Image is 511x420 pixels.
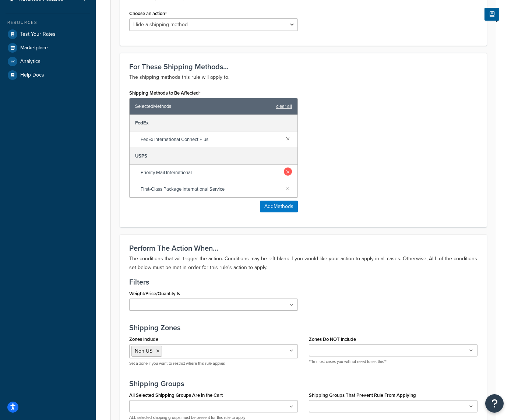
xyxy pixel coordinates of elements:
h3: Shipping Zones [129,324,477,332]
label: Choose an action [129,11,167,17]
label: Shipping Groups That Prevent Rule From Applying [309,392,416,398]
span: FedEx International Connect Plus [141,134,280,145]
a: Analytics [6,55,90,68]
span: First-Class Package International Service [141,184,280,194]
label: Zones Do NOT Include [309,336,356,342]
p: The conditions that will trigger the action. Conditions may be left blank if you would like your ... [129,254,477,272]
h3: For These Shipping Methods... [129,63,477,71]
label: Shipping Methods to Be Affected [129,90,201,96]
button: AddMethods [260,201,298,212]
h3: Perform The Action When... [129,244,477,252]
button: Show Help Docs [484,8,499,21]
span: Analytics [20,59,40,65]
p: **In most cases you will not need to set this** [309,359,477,364]
p: Set a zone if you want to restrict where this rule applies [129,361,298,366]
label: Weight/Price/Quantity Is [129,291,180,296]
div: Resources [6,20,90,26]
span: Test Your Rates [20,31,56,38]
span: Marketplace [20,45,48,51]
button: Open Resource Center [485,394,504,413]
h3: Shipping Groups [129,380,477,388]
a: Test Your Rates [6,28,90,41]
a: Help Docs [6,68,90,82]
span: Non US [135,347,152,355]
span: Priority Mail International [141,167,280,178]
div: USPS [130,148,297,165]
label: All Selected Shipping Groups Are in the Cart [129,392,223,398]
span: Selected Methods [135,101,272,112]
p: The shipping methods this rule will apply to. [129,73,477,82]
span: Help Docs [20,72,44,78]
h3: Filters [129,278,477,286]
div: FedEx [130,115,297,131]
a: clear all [276,101,292,112]
a: Marketplace [6,41,90,54]
label: Zones Include [129,336,158,342]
